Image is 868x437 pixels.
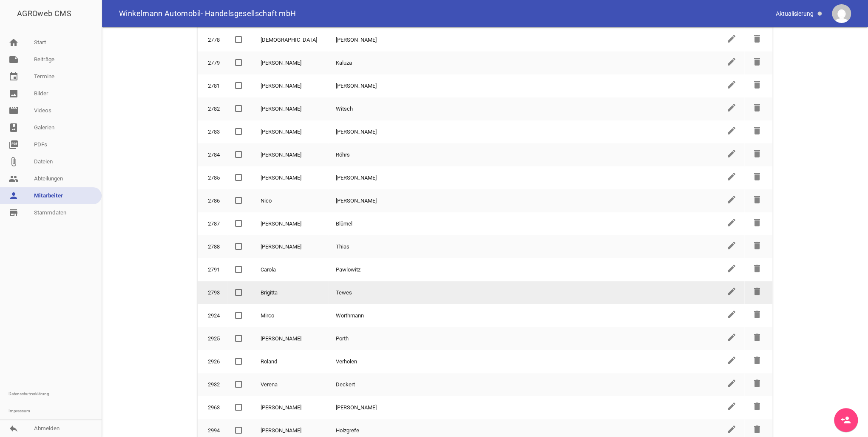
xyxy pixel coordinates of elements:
i: delete [752,57,762,67]
td: [PERSON_NAME] [328,29,719,51]
td: Nico [253,189,328,212]
td: Thias [328,235,719,258]
td: Roland [253,350,328,373]
i: edit [726,171,737,182]
i: edit [726,126,737,136]
i: movie [9,106,19,116]
a: edit [726,131,737,137]
i: person [9,191,19,201]
i: edit [726,263,737,274]
td: 2963 [198,396,227,419]
a: edit [726,429,737,436]
i: event [9,71,19,82]
a: edit [726,62,737,68]
i: store_mall_directory [9,208,19,218]
td: [PERSON_NAME] [253,235,328,258]
i: reply [9,423,19,434]
td: [PERSON_NAME] [328,166,719,189]
i: edit [726,34,737,44]
td: [PERSON_NAME] [253,327,328,350]
i: delete [752,126,762,136]
a: edit [726,246,737,252]
i: delete [752,240,762,251]
i: edit [726,103,737,113]
td: 2791 [198,258,227,281]
i: delete [752,332,762,343]
td: Carola [253,258,328,281]
i: edit [726,424,737,434]
a: edit [726,268,737,275]
td: [DEMOGRAPHIC_DATA] [253,29,328,51]
i: delete [752,263,762,274]
td: Verena [253,373,328,396]
td: [PERSON_NAME] [328,74,719,97]
td: [PERSON_NAME] [253,166,328,189]
i: edit [726,378,737,388]
td: Mirco [253,304,328,327]
i: note [9,54,19,65]
td: Pawlowitz [328,258,719,281]
td: 2788 [198,235,227,258]
a: edit [726,85,737,91]
td: [PERSON_NAME] [253,143,328,166]
td: [PERSON_NAME] [253,212,328,235]
a: edit [726,223,737,229]
i: edit [726,80,737,90]
i: delete [752,171,762,182]
td: 2779 [198,51,227,74]
td: [PERSON_NAME] [253,120,328,143]
td: Brigitta [253,281,328,304]
i: delete [752,401,762,411]
td: [PERSON_NAME] [328,396,719,419]
td: 2784 [198,143,227,166]
td: 2782 [198,97,227,120]
i: attach_file [9,157,19,167]
i: edit [726,194,737,205]
i: image [9,89,19,99]
a: edit [726,383,737,390]
td: 2781 [198,74,227,97]
td: 2925 [198,327,227,350]
i: delete [752,378,762,388]
i: edit [726,355,737,366]
a: edit [726,200,737,206]
i: delete [752,80,762,90]
a: edit [726,39,737,45]
td: 2787 [198,212,227,235]
i: edit [726,401,737,411]
i: edit [726,286,737,297]
a: edit [726,314,737,321]
td: 2932 [198,373,227,396]
td: 2793 [198,281,227,304]
a: edit [726,154,737,160]
i: delete [752,34,762,44]
td: Porth [328,327,719,350]
td: [PERSON_NAME] [328,189,719,212]
i: picture_as_pdf [9,140,19,150]
a: edit [726,177,737,183]
i: edit [726,309,737,320]
a: edit [726,291,737,298]
span: Winkelmann Automobil- Handelsgesellschaft mbH [119,10,296,17]
i: edit [726,240,737,251]
td: Witsch [328,97,719,120]
td: [PERSON_NAME] [328,120,719,143]
td: 2786 [198,189,227,212]
td: Deckert [328,373,719,396]
a: edit [726,360,737,367]
td: 2924 [198,304,227,327]
i: delete [752,149,762,159]
a: edit [726,108,737,114]
i: edit [726,332,737,343]
td: 2778 [198,29,227,51]
i: delete [752,309,762,320]
td: 2926 [198,350,227,373]
td: Verholen [328,350,719,373]
i: person_add [841,415,851,425]
i: edit [726,217,737,228]
i: edit [726,149,737,159]
td: 2783 [198,120,227,143]
i: delete [752,217,762,228]
i: delete [752,103,762,113]
a: edit [726,406,737,413]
